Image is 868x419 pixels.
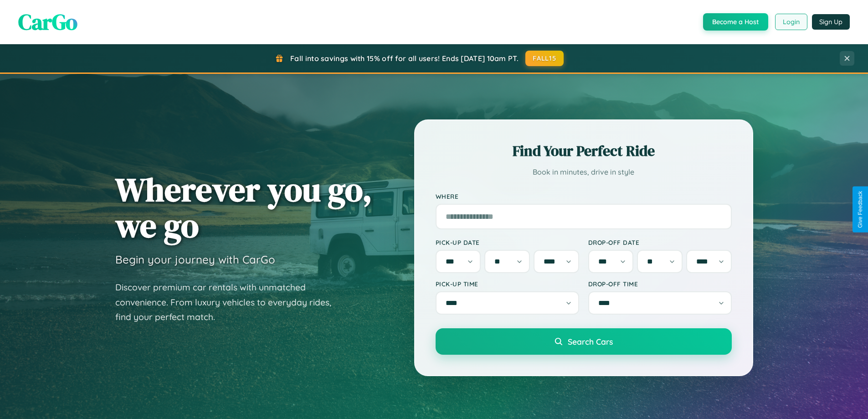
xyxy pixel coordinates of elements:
span: Fall into savings with 15% off for all users! Ends [DATE] 10am PT. [290,54,519,63]
p: Book in minutes, drive in style [436,166,732,179]
label: Drop-off Date [588,238,732,246]
button: Sign Up [812,14,850,30]
button: Search Cars [436,328,732,355]
div: Give Feedback [857,191,863,228]
button: Become a Host [703,13,768,31]
label: Drop-off Time [588,280,732,288]
h2: Find Your Perfect Ride [436,141,732,161]
label: Pick-up Time [436,280,579,288]
button: Login [775,14,807,30]
p: Discover premium car rentals with unmatched convenience. From luxury vehicles to everyday rides, ... [115,280,343,325]
span: Search Cars [568,336,613,347]
button: FALL15 [525,51,564,66]
label: Where [436,192,732,200]
h3: Begin your journey with CarGo [115,253,275,266]
h1: Wherever you go, we go [115,171,372,243]
span: CarGo [18,7,77,37]
label: Pick-up Date [436,238,579,246]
